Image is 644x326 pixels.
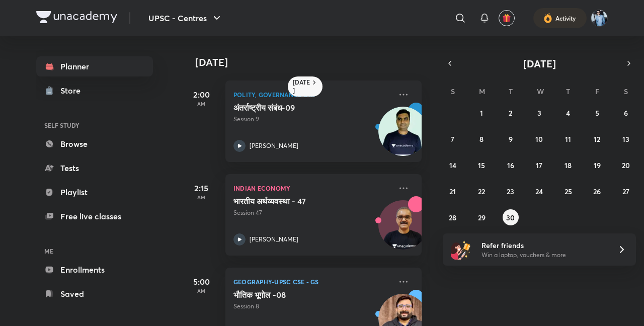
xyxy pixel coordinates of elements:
[457,56,622,70] button: [DATE]
[565,134,571,144] abbr: September 11, 2025
[36,134,153,154] a: Browse
[142,8,229,28] button: UPSC - Centres
[451,134,454,144] abbr: September 7, 2025
[181,89,221,101] h5: 2:00
[36,11,117,23] img: Company Logo
[36,56,153,76] a: Planner
[523,57,556,70] span: [DATE]
[233,115,391,124] p: Session 9
[565,187,572,196] abbr: September 25, 2025
[543,12,552,24] img: activity
[233,276,391,288] p: Geography-UPSC CSE - GS
[36,11,117,26] a: Company Logo
[233,182,391,194] p: Indian Economy
[60,85,87,97] div: Store
[566,87,570,96] abbr: Thursday
[503,157,519,173] button: September 16, 2025
[449,160,456,170] abbr: September 14, 2025
[445,131,461,147] button: September 7, 2025
[503,209,519,225] button: September 30, 2025
[445,209,461,225] button: September 28, 2025
[618,157,634,173] button: September 20, 2025
[589,157,605,173] button: September 19, 2025
[480,108,483,118] abbr: September 1, 2025
[233,290,359,300] h5: भौतिक भूगोल -08
[589,183,605,199] button: September 26, 2025
[36,284,153,304] a: Saved
[233,89,391,101] p: Polity, Governance & IR
[537,108,541,118] abbr: September 3, 2025
[181,288,221,294] p: AM
[624,87,628,96] abbr: Saturday
[589,105,605,121] button: September 5, 2025
[502,14,511,23] img: avatar
[473,209,490,225] button: September 29, 2025
[595,108,599,118] abbr: September 5, 2025
[293,78,310,95] h6: [DATE]
[589,131,605,147] button: September 12, 2025
[531,105,547,121] button: September 3, 2025
[36,260,153,280] a: Enrollments
[536,160,542,170] abbr: September 17, 2025
[36,182,153,202] a: Playlist
[36,206,153,226] a: Free live classes
[181,182,221,194] h5: 2:15
[618,183,634,199] button: September 27, 2025
[233,302,391,311] p: Session 8
[566,108,570,118] abbr: September 4, 2025
[250,235,298,244] p: [PERSON_NAME]
[594,134,600,144] abbr: September 12, 2025
[535,187,543,196] abbr: September 24, 2025
[479,87,485,96] abbr: Monday
[509,87,513,96] abbr: Tuesday
[478,160,485,170] abbr: September 15, 2025
[506,213,515,222] abbr: September 30, 2025
[593,187,601,196] abbr: September 26, 2025
[478,187,485,196] abbr: September 22, 2025
[594,160,601,170] abbr: September 19, 2025
[449,187,456,196] abbr: September 21, 2025
[479,134,484,144] abbr: September 8, 2025
[445,183,461,199] button: September 21, 2025
[36,158,153,178] a: Tests
[503,131,519,147] button: September 9, 2025
[181,194,221,200] p: AM
[618,131,634,147] button: September 13, 2025
[560,157,576,173] button: September 18, 2025
[618,105,634,121] button: September 6, 2025
[509,108,512,118] abbr: September 2, 2025
[531,157,547,173] button: September 17, 2025
[181,101,221,107] p: AM
[36,242,153,260] h6: ME
[233,196,359,206] h5: भारतीय अर्थव्यवस्था - 47
[624,108,628,118] abbr: September 6, 2025
[622,187,629,196] abbr: September 27, 2025
[537,87,544,96] abbr: Wednesday
[595,87,599,96] abbr: Friday
[560,131,576,147] button: September 11, 2025
[195,56,432,68] h4: [DATE]
[36,80,153,101] a: Store
[507,160,514,170] abbr: September 16, 2025
[622,134,629,144] abbr: September 13, 2025
[503,183,519,199] button: September 23, 2025
[473,105,490,121] button: September 1, 2025
[36,117,153,134] h6: SELF STUDY
[473,157,490,173] button: September 15, 2025
[449,213,456,222] abbr: September 28, 2025
[531,183,547,199] button: September 24, 2025
[622,160,630,170] abbr: September 20, 2025
[478,213,486,222] abbr: September 29, 2025
[503,105,519,121] button: September 2, 2025
[481,251,605,260] p: Win a laptop, vouchers & more
[181,276,221,288] h5: 5:00
[451,239,471,260] img: referral
[445,157,461,173] button: September 14, 2025
[565,160,572,170] abbr: September 18, 2025
[481,240,605,251] h6: Refer friends
[233,208,391,217] p: Session 47
[233,103,359,113] h5: अंतर्राष्ट्रीय संबंध-09
[560,183,576,199] button: September 25, 2025
[250,141,298,150] p: [PERSON_NAME]
[451,87,455,96] abbr: Sunday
